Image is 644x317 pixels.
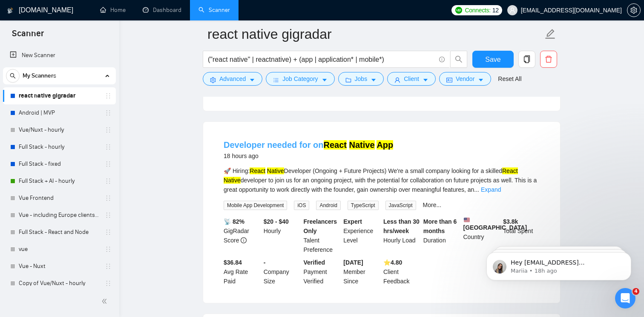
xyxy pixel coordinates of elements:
[105,144,112,150] span: holder
[462,217,502,254] div: Country
[446,77,452,83] span: idcard
[19,138,100,156] a: Full Stack - hourly
[464,217,470,223] img: 🇺🇸
[545,29,556,40] span: edit
[385,201,416,210] span: JavaScript
[540,51,557,68] button: delete
[481,186,501,193] a: Expand
[6,73,19,79] span: search
[6,69,20,83] button: search
[19,156,100,173] a: Full Stack - fixed
[249,77,255,83] span: caret-down
[348,201,379,210] span: TypeScript
[262,217,302,254] div: Hourly
[105,280,112,287] span: holder
[224,140,393,150] a: Developer needed for onReact Native App
[451,55,467,63] span: search
[383,218,420,234] b: Less than 30 hrs/week
[19,275,100,292] a: Copy of Vue/Nuxt - hourly
[224,218,244,225] b: 📡 82%
[615,288,635,308] iframe: Intercom live chat
[264,259,266,266] b: -
[105,246,112,253] span: holder
[19,258,100,275] a: Vue - Nuxt
[472,51,514,68] button: Save
[19,121,100,138] a: Vue/Nuxt - hourly
[498,74,521,84] a: Reset All
[342,217,382,254] div: Experience Level
[627,7,640,14] span: setting
[266,72,334,86] button: barsJob Categorycaret-down
[222,258,262,286] div: Avg Rate Paid
[423,202,442,208] a: More...
[267,167,284,174] mark: Native
[478,77,484,83] span: caret-down
[423,218,457,234] b: More than 6 months
[382,258,422,286] div: Client Feedback
[518,51,535,68] button: copy
[503,218,518,225] b: $ 3.8k
[208,54,435,65] input: Search Freelance Jobs...
[387,72,436,86] button: userClientcaret-down
[273,77,279,83] span: bars
[105,110,112,116] span: holder
[198,6,230,14] a: searchScanner
[304,259,325,266] b: Verified
[224,177,241,184] mark: Native
[262,258,302,286] div: Company Size
[519,55,535,63] span: copy
[627,3,641,17] button: setting
[222,217,262,254] div: GigRadar Score
[224,151,393,161] div: 18 hours ago
[382,217,422,254] div: Hourly Load
[383,259,402,266] b: ⭐️ 4.80
[439,57,445,62] span: info-circle
[19,207,100,224] a: Vue - including Europe clients | only search title
[19,173,100,190] a: Full Stack + AI - hourly
[342,258,382,286] div: Member Since
[455,7,462,14] img: upwork-logo.png
[19,190,100,207] a: Vue Frontend
[502,167,518,174] mark: React
[23,67,56,84] span: My Scanners
[224,166,540,194] div: 🚀 Hiring: Developer (Ongoing + Future Projects) We're a small company looking for a skilled devel...
[485,54,500,65] span: Save
[404,74,419,84] span: Client
[394,77,400,83] span: user
[250,167,265,174] mark: React
[632,288,639,295] span: 4
[210,77,216,83] span: setting
[474,234,644,294] iframe: Intercom notifications message
[10,47,109,64] a: New Scanner
[492,6,499,15] span: 12
[203,72,262,86] button: settingAdvancedcaret-down
[540,55,557,63] span: delete
[456,74,474,84] span: Vendor
[474,186,479,193] span: ...
[105,161,112,167] span: holder
[19,224,100,241] a: Full Stack - React and Node
[105,178,112,184] span: holder
[316,201,340,210] span: Android
[343,218,362,225] b: Expert
[371,77,377,83] span: caret-down
[355,74,368,84] span: Jobs
[241,237,247,243] span: info-circle
[100,6,126,14] a: homeHome
[377,140,393,150] mark: App
[224,201,287,210] span: Mobile App Development
[509,7,515,13] span: user
[322,77,328,83] span: caret-down
[338,72,384,86] button: folderJobscaret-down
[345,77,351,83] span: folder
[224,259,242,266] b: $36.84
[294,201,309,210] span: iOS
[7,4,13,17] img: logo
[422,217,462,254] div: Duration
[105,127,112,133] span: holder
[450,51,467,68] button: search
